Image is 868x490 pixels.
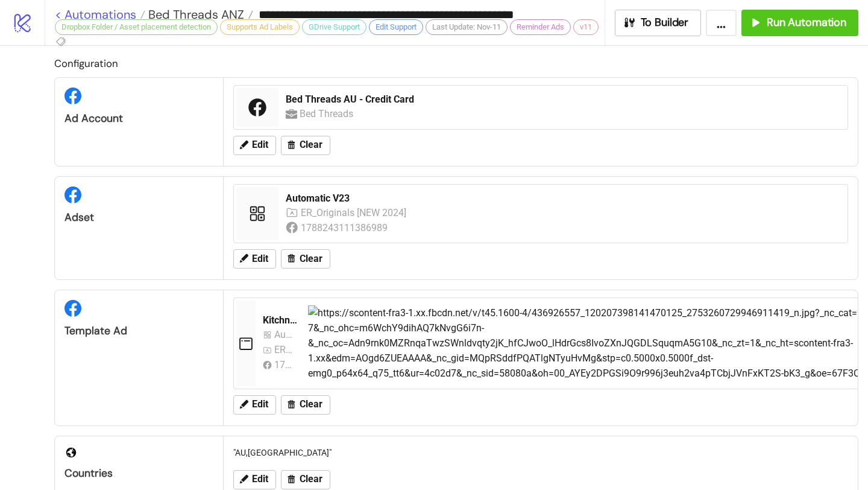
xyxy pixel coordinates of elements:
[706,10,737,36] button: ...
[281,249,330,269] button: Clear
[301,220,389,235] div: 1788243111386989
[281,470,330,489] button: Clear
[641,16,689,30] span: To Builder
[64,324,213,338] div: Template Ad
[281,395,330,415] button: Clear
[426,19,508,35] div: Last Update: Nov-11
[510,19,571,35] div: Reminder Ads
[233,395,276,415] button: Edit
[281,136,330,155] button: Clear
[252,474,268,485] span: Edit
[615,10,702,36] button: To Builder
[300,399,322,410] span: Clear
[55,8,145,21] a: < Automations
[64,211,213,224] div: Adset
[300,253,322,264] span: Clear
[767,16,846,30] span: Run Automation
[64,112,213,126] div: Ad Account
[301,205,408,220] div: ER_Originals [NEW 2024]
[252,139,268,150] span: Edit
[369,19,423,35] div: Edit Support
[274,357,294,372] div: 1788243111386989
[286,93,840,106] div: Bed Threads AU - Credit Card
[233,470,276,489] button: Edit
[286,192,840,205] div: Automatic V23
[302,19,366,35] div: GDrive Support
[54,56,858,71] h2: Configuration
[741,10,858,36] button: Run Automation
[145,8,253,21] a: Bed Threads ANZ
[274,342,294,357] div: ER_Originals [NEW 2024]
[228,441,853,464] div: "AU,[GEOGRAPHIC_DATA]"
[300,139,322,150] span: Clear
[300,106,356,121] div: Bed Threads
[573,19,599,35] div: v11
[274,327,294,342] div: Automatic V3
[233,249,276,269] button: Edit
[263,314,298,327] div: Kitchn-Template Ad
[145,7,244,22] span: Bed Threads ANZ
[300,474,322,485] span: Clear
[55,19,218,35] div: Dropbox Folder / Asset placement detection
[252,253,268,264] span: Edit
[233,136,276,155] button: Edit
[220,19,300,35] div: Supports Ad Labels
[64,466,213,480] div: Countries
[252,399,268,410] span: Edit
